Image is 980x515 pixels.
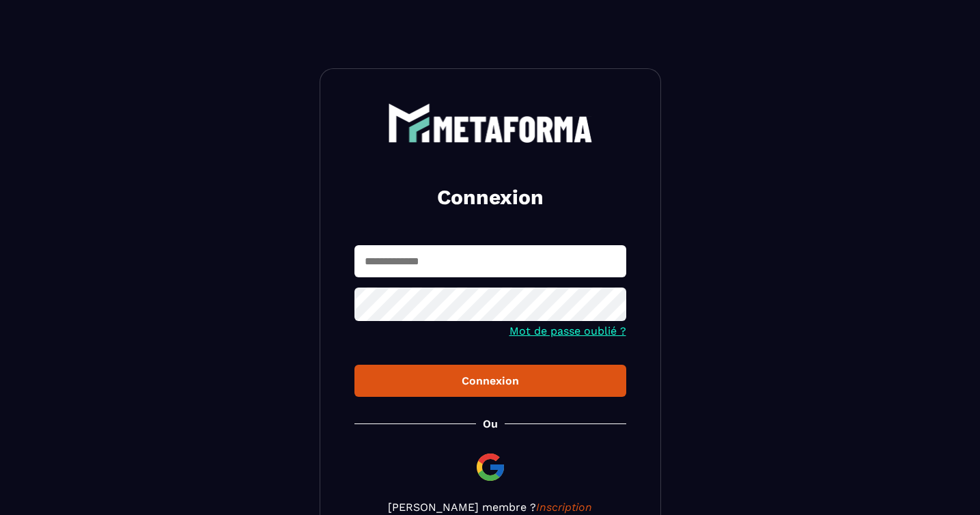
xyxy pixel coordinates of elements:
[509,324,626,337] a: Mot de passe oublié ?
[483,417,498,430] p: Ou
[371,184,610,211] h2: Connexion
[536,501,592,514] a: Inscription
[354,501,626,514] p: [PERSON_NAME] membre ?
[474,451,507,484] img: google
[354,103,626,143] a: logo
[354,365,626,397] button: Connexion
[388,103,593,143] img: logo
[365,374,615,387] div: Connexion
